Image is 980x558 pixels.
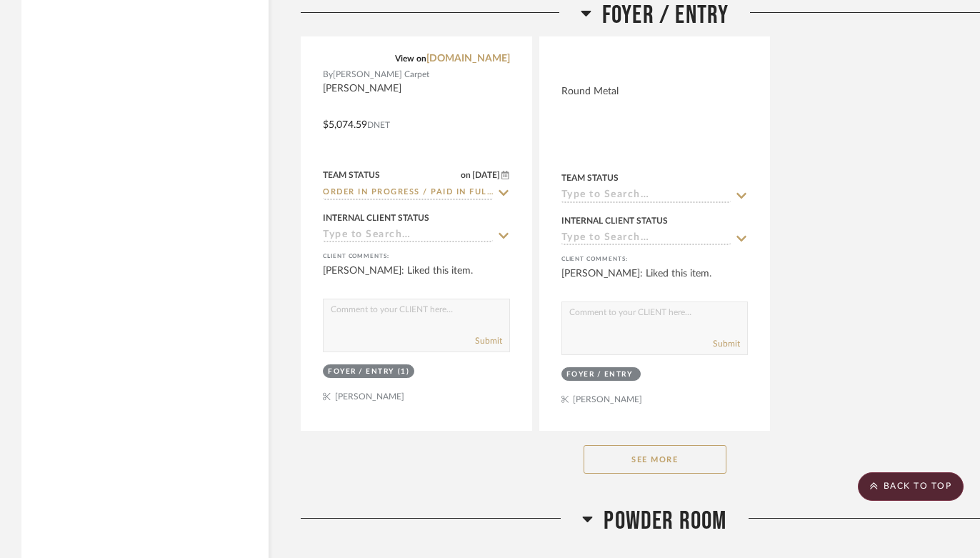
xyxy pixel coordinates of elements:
[333,68,429,81] span: [PERSON_NAME] Carpet
[398,367,410,377] div: (1)
[323,211,429,224] div: Internal Client Status
[328,367,394,377] div: Foyer / Entry
[566,369,633,380] div: Foyer / Entry
[713,337,740,350] button: Submit
[395,54,426,63] span: View on
[461,171,471,179] span: on
[561,266,749,295] div: [PERSON_NAME]: Liked this item.
[426,54,510,64] a: [DOMAIN_NAME]
[471,170,501,180] span: [DATE]
[323,264,510,292] div: [PERSON_NAME]: Liked this item.
[323,169,380,181] div: Team Status
[323,186,493,200] input: Type to Search…
[323,68,333,81] span: By
[561,171,619,184] div: Team Status
[858,472,964,501] scroll-to-top-button: BACK TO TOP
[604,506,726,537] span: Powder Room
[561,189,731,203] input: Type to Search…
[323,229,493,243] input: Type to Search…
[475,334,502,347] button: Submit
[561,232,731,246] input: Type to Search…
[561,214,668,227] div: Internal Client Status
[584,445,726,474] button: See More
